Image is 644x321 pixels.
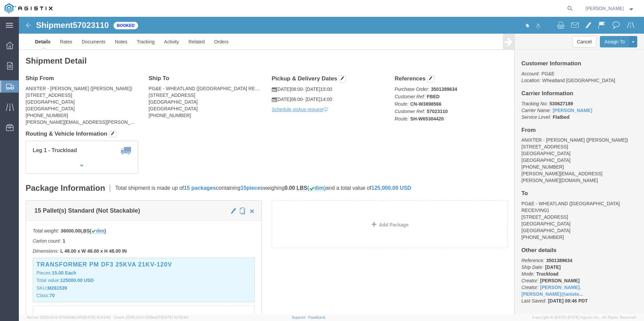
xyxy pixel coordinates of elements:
[292,315,309,319] a: Support
[5,3,53,13] img: logo
[114,315,188,319] span: Client: 2025.20.0-035ba07
[308,315,325,319] a: Feedback
[585,5,624,12] span: Rick Judd
[161,315,188,319] span: [DATE] 10:52:44
[532,315,636,320] span: Copyright © [DATE]-[DATE] Agistix Inc., All Rights Reserved
[585,4,635,12] button: [PERSON_NAME]
[19,17,644,314] iframe: FS Legacy Container
[27,315,111,319] span: Server: 2025.20.0-970904bc0f3
[84,315,111,319] span: [DATE] 10:43:43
